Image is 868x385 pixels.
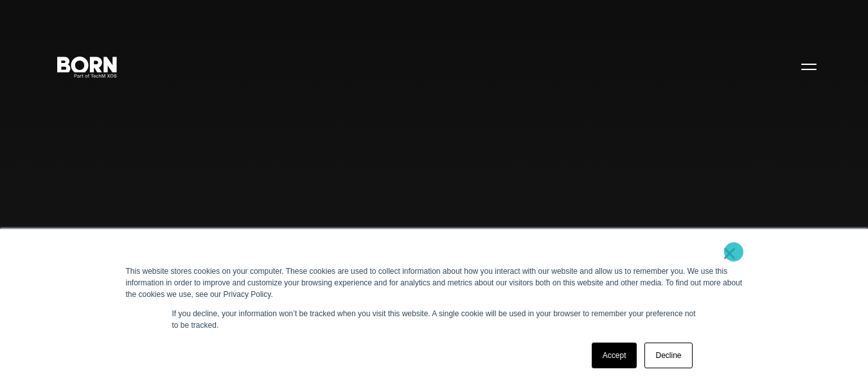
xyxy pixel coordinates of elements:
[592,343,637,368] a: Accept
[644,343,692,368] a: Decline
[172,308,696,331] p: If you decline, your information won’t be tracked when you visit this website. A single cookie wi...
[722,247,738,259] a: ×
[793,53,824,80] button: Open
[126,265,743,300] div: This website stores cookies on your computer. These cookies are used to collect information about...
